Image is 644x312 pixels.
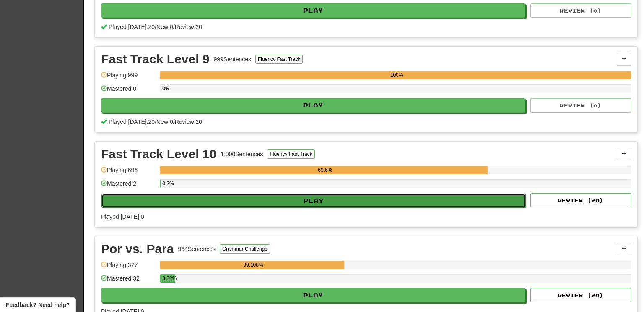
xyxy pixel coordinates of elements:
button: Review (0) [530,3,631,18]
div: 39.108% [162,261,344,269]
div: 69.6% [162,166,488,174]
div: Fast Track Level 9 [101,53,210,66]
div: 999 Sentences [214,55,252,63]
div: Mastered: 32 [101,274,156,288]
span: Open feedback widget [6,301,70,309]
div: Playing: 377 [101,261,156,275]
span: Review: 20 [175,24,202,30]
button: Fluency Fast Track [255,55,303,64]
div: Playing: 696 [101,166,156,180]
button: Review (20) [530,288,631,302]
div: Por vs. Para [101,243,174,255]
span: / [155,24,156,30]
span: New: 0 [156,24,173,30]
button: Grammar Challenge [220,244,270,254]
span: / [173,24,175,30]
div: 100% [162,71,631,79]
button: Play [101,98,525,113]
button: Play [101,288,525,302]
span: Review: 20 [175,118,202,125]
div: 3.32% [162,274,175,283]
span: Played [DATE]: 20 [109,24,155,30]
span: / [155,118,156,125]
div: Mastered: 0 [101,84,156,98]
button: Play [101,3,525,18]
span: Played [DATE]: 20 [109,118,155,125]
span: New: 0 [156,118,173,125]
div: Playing: 999 [101,71,156,85]
div: Mastered: 2 [101,179,156,193]
button: Fluency Fast Track [267,149,314,159]
button: Play [101,194,526,208]
div: 964 Sentences [178,245,216,253]
div: Fast Track Level 10 [101,148,216,160]
span: / [173,118,175,125]
button: Review (0) [530,98,631,113]
span: Played [DATE]: 0 [101,213,144,220]
button: Review (20) [530,193,631,207]
div: 1,000 Sentences [221,150,263,158]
